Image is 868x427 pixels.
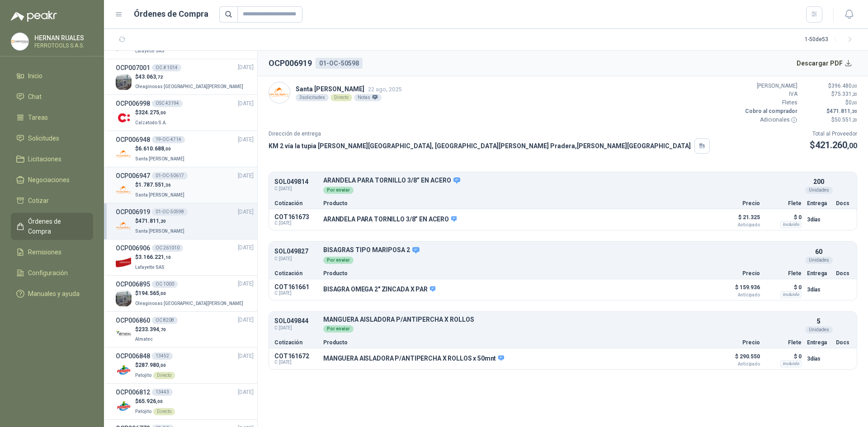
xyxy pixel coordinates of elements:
[11,33,28,50] img: Company Logo
[164,146,171,151] span: ,00
[238,63,254,72] span: [DATE]
[274,340,318,345] p: Cotización
[238,316,254,324] span: [DATE]
[765,282,802,293] p: $ 0
[238,99,254,108] span: [DATE]
[156,399,163,404] span: ,00
[274,360,318,365] span: C: [DATE]
[116,243,150,253] h3: OCP006906
[28,247,61,257] span: Remisiones
[274,324,318,332] span: C: [DATE]
[116,399,132,414] img: Company Logo
[116,74,132,90] img: Company Logo
[28,196,49,206] span: Cotizar
[238,352,254,361] span: [DATE]
[138,74,163,80] span: 43.063
[274,201,318,206] p: Cotización
[323,216,457,224] p: ARANDELA PARA TORNILLO 3/8” EN ACERO
[807,340,830,345] p: Entrega
[134,8,208,20] h1: Órdenes de Compra
[852,100,857,105] span: ,00
[852,117,857,122] span: ,20
[116,182,132,198] img: Company Logo
[159,219,166,224] span: ,20
[269,57,312,70] h2: OCP006919
[34,35,91,41] p: HERNAN RUALES
[135,229,184,234] span: Santa [PERSON_NAME]
[803,82,857,90] p: $
[34,43,91,48] p: FERROTOOLS S.A.S.
[135,48,165,53] span: Lafayette SAS
[269,141,691,151] p: KM 2 vía la tupia [PERSON_NAME][GEOGRAPHIC_DATA], [GEOGRAPHIC_DATA][PERSON_NAME] Pradera , [PERSO...
[743,116,797,124] p: Adicionales
[159,291,166,296] span: ,00
[138,398,163,404] span: 65.926
[138,290,166,296] span: 194.565
[153,408,175,415] div: Directo
[807,353,830,364] p: 3 días
[135,301,243,306] span: Oleaginosas [GEOGRAPHIC_DATA][PERSON_NAME]
[28,133,59,143] span: Solicitudes
[138,326,166,333] span: 233.394
[323,355,504,363] p: MANGUERA AISLADORA P/ANTIPERCHA X ROLLOS x 50mnt
[116,279,254,308] a: OCP006895OC 1000[DATE] Company Logo$194.565,00Oleaginosas [GEOGRAPHIC_DATA][PERSON_NAME]
[135,325,166,334] p: $
[11,171,93,188] a: Negociaciones
[11,11,57,22] img: Logo peakr
[836,201,851,206] p: Docs
[807,271,830,276] p: Entrega
[323,187,354,194] div: Por enviar
[274,255,318,263] span: C: [DATE]
[323,201,709,206] p: Producto
[803,116,857,124] p: $
[715,271,760,276] p: Precio
[323,246,802,254] p: BISAGRAS TIPO MARIPOSA 2
[274,248,318,255] p: SOL049827
[116,135,254,163] a: OCP00694819-OC-4714[DATE] Company Logo$6.610.688,00Santa [PERSON_NAME]
[765,340,802,345] p: Flete
[850,109,857,114] span: ,20
[152,64,181,71] div: OC # 1014
[159,327,166,332] span: ,70
[274,185,318,192] span: C: [DATE]
[116,110,132,126] img: Company Logo
[269,130,710,138] p: Dirección de entrega
[715,351,760,366] p: $ 290.550
[316,58,363,69] div: 01-OC-50598
[116,207,150,217] h3: OCP006919
[164,255,171,260] span: ,10
[323,271,709,276] p: Producto
[28,71,42,81] span: Inicio
[28,113,48,122] span: Tareas
[805,33,857,47] div: 1 - 50 de 53
[116,387,254,416] a: OCP00681213443[DATE] Company Logo$65.926,00PatojitoDirecto
[238,280,254,288] span: [DATE]
[116,315,150,325] h3: OCP006860
[152,208,188,216] div: 01-OC-50598
[116,243,254,272] a: OCP006906OC 261010[DATE] Company Logo$3.166.221,10Lafayette SAS
[765,212,802,223] p: $ 0
[269,82,290,103] img: Company Logo
[715,212,760,227] p: $ 21.325
[135,253,171,262] p: $
[354,94,382,101] div: Notas
[135,108,169,117] p: $
[807,284,830,295] p: 3 días
[274,291,318,296] span: C: [DATE]
[159,110,166,115] span: ,00
[238,172,254,180] span: [DATE]
[323,316,802,323] p: MANGUERA AISLADORA P/ANTIPERCHA X ROLLOS
[238,208,254,216] span: [DATE]
[135,361,175,370] p: $
[159,363,166,368] span: ,00
[116,171,254,199] a: OCP00694701-OC-50617[DATE] Company Logo$1.787.551,36Santa [PERSON_NAME]
[323,325,354,333] div: Por enviar
[135,192,184,197] span: Santa [PERSON_NAME]
[274,283,318,291] p: COT161661
[715,223,760,227] span: Anticipado
[152,100,183,107] div: OSC 43194
[323,286,435,294] p: BISAGRA OMEGA 2" ZINCADA X PAR
[116,99,254,127] a: OCP006998OSC 43194[DATE] Company Logo$324.275,00Calzatodo S.A.
[116,291,132,306] img: Company Logo
[323,340,709,345] p: Producto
